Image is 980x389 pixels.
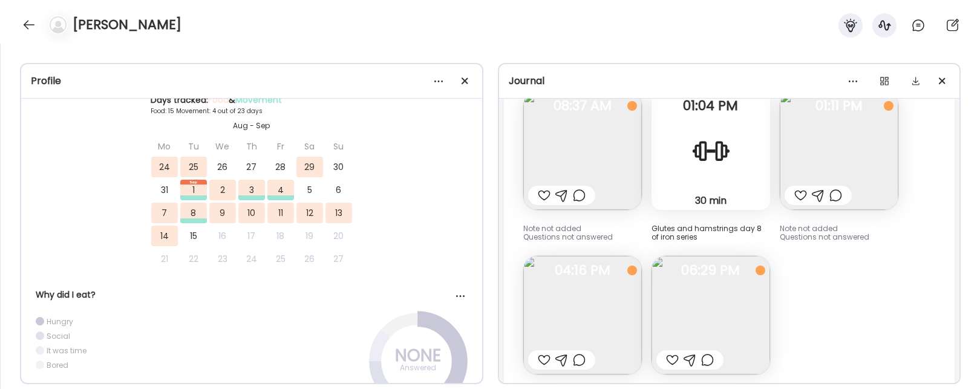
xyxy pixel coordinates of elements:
div: Th [238,136,265,157]
h4: [PERSON_NAME] [73,15,181,34]
div: 9 [209,203,236,223]
div: It was time [47,345,87,356]
div: 30 [325,157,352,177]
div: NONE [388,348,448,363]
span: 06:29 PM [652,265,770,276]
div: 30 min [656,194,765,207]
div: 31 [151,180,178,200]
div: 5 [296,180,323,200]
div: 28 [267,157,294,177]
div: 3 [238,180,265,200]
span: Questions not answered [780,232,869,242]
img: images%2FuB60YQxtNTQbhUQCn5X3Sihjrq92%2F2hJl6DAaDdCarcfsvURI%2F35OTUQoxtWJANrSrmQpd_240 [652,256,770,374]
span: Note not added [523,223,581,234]
div: 2 [209,180,236,200]
span: Food [208,94,229,106]
span: Note not added [780,223,838,234]
div: Why did I eat? [36,289,468,301]
span: 08:37 AM [523,100,642,111]
div: 6 [325,180,352,200]
div: Glutes and hamstrings day 8 of iron series [652,224,770,241]
img: images%2FuB60YQxtNTQbhUQCn5X3Sihjrq92%2F9t7umL78ZQinggkMteAD%2F026zrf14ye5UQlwXtXDL_240 [523,91,642,210]
div: 10 [238,203,265,223]
div: Sa [296,136,323,157]
div: 25 [180,157,207,177]
div: Profile [31,74,472,88]
div: We [209,136,236,157]
div: 16 [209,226,236,246]
div: 21 [151,249,178,269]
div: Answered [388,361,448,375]
div: 14 [151,226,178,246]
img: bg-avatar-default.svg [50,16,67,33]
div: 24 [238,249,265,269]
div: 27 [325,249,352,269]
span: Questions not answered [523,232,613,242]
div: 27 [238,157,265,177]
div: 17 [238,226,265,246]
div: 19 [296,226,323,246]
div: 20 [325,226,352,246]
div: 26 [209,157,236,177]
div: 1 [180,180,207,200]
div: Tu [180,136,207,157]
div: Bored [47,360,68,370]
div: 15 [180,226,207,246]
span: 04:16 PM [523,265,642,276]
div: Sep [180,180,207,185]
div: Food: 15 Movement: 4 out of 23 days [151,106,353,116]
div: 7 [151,203,178,223]
span: 01:11 PM [780,100,898,111]
div: Mo [151,136,178,157]
div: 11 [267,203,294,223]
div: 12 [296,203,323,223]
div: 26 [296,249,323,269]
span: 01:04 PM [652,100,770,111]
img: images%2FuB60YQxtNTQbhUQCn5X3Sihjrq92%2F47HjUMRkCbdArVGApzkz%2FPI69PTAbSbbhP7apl65M_240 [780,91,898,210]
div: 25 [267,249,294,269]
div: 8 [180,203,207,223]
span: Movement [235,94,282,106]
div: Journal [509,74,950,88]
div: Aug - Sep [151,120,353,131]
div: 23 [209,249,236,269]
div: Hungry [47,316,73,327]
img: images%2FuB60YQxtNTQbhUQCn5X3Sihjrq92%2FlGXdx3RWVCGAqxF8cQo9%2FEC3Xvxdw8ggMjCK9AmU6_240 [523,256,642,374]
div: 29 [296,157,323,177]
div: 13 [325,203,352,223]
div: 4 [267,180,294,200]
div: Social [47,331,70,341]
div: 18 [267,226,294,246]
div: 24 [151,157,178,177]
div: Su [325,136,352,157]
div: Fr [267,136,294,157]
div: 22 [180,249,207,269]
div: Days tracked: & [151,94,353,106]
